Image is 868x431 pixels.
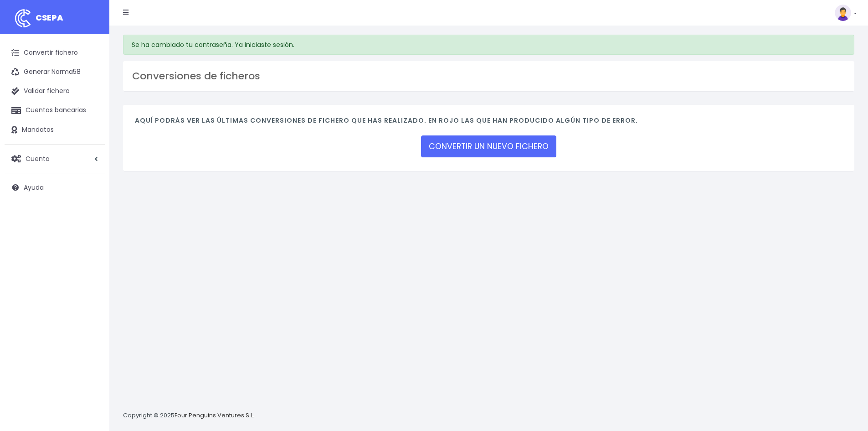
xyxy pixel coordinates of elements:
h3: Conversiones de ficheros [132,70,845,82]
a: Convertir fichero [5,43,105,62]
span: CSEPA [36,12,63,23]
a: CONVERTIR UN NUEVO FICHERO [421,135,556,157]
span: Cuenta [26,154,50,163]
a: Mandatos [5,120,105,140]
a: Ayuda [5,178,105,197]
span: Ayuda [24,183,44,192]
a: Cuenta [5,149,105,168]
a: Generar Norma58 [5,62,105,82]
img: logo [11,7,34,30]
a: Four Penguins Ventures S.L. [175,411,254,420]
a: Cuentas bancarias [5,101,105,120]
p: Copyright © 2025 . [123,411,256,421]
a: Validar fichero [5,82,105,101]
h4: Aquí podrás ver las últimas conversiones de fichero que has realizado. En rojo las que han produc... [135,117,842,129]
div: Se ha cambiado tu contraseña. Ya iniciaste sesión. [123,35,854,55]
img: profile [835,5,851,21]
